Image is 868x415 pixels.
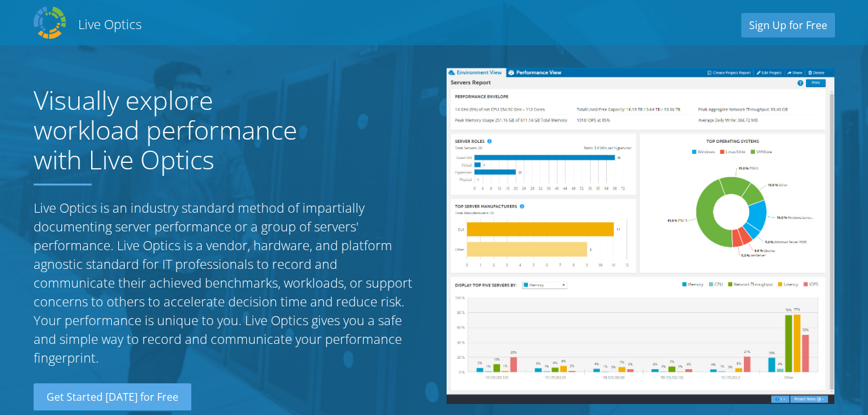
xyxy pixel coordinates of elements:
p: Live Optics is an industry standard method of impartially documenting server performance or a gro... [34,198,421,367]
a: Sign Up for Free [741,13,835,37]
img: Dell Dpack [34,6,66,39]
h1: Visually explore workload performance with Live Optics [34,85,324,175]
a: Get Started [DATE] for Free [34,383,191,412]
img: Server Report [447,68,834,404]
h2: Live Optics [78,16,142,33]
